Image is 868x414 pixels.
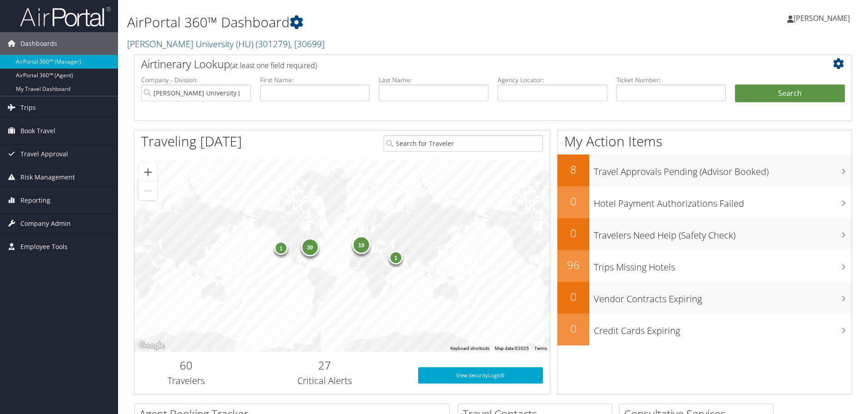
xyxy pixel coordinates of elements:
[384,135,543,152] input: Search for Traveler
[557,289,589,304] h2: 0
[557,321,589,336] h2: 0
[557,218,852,250] a: 0Travelers Need Help (Safety Check)
[20,189,50,212] span: Reporting
[557,132,852,151] h1: My Action Items
[256,38,290,50] span: ( 301279 )
[389,250,403,264] div: 1
[557,250,852,282] a: 96Trips Missing Hotels
[245,358,404,373] h2: 27
[594,288,852,305] h3: Vendor Contracts Expiring
[20,143,68,165] span: Travel Approval
[557,194,589,209] h2: 0
[20,96,36,119] span: Trips
[534,346,547,351] a: Terms (opens in new tab)
[20,166,75,189] span: Risk Management
[301,238,319,256] div: 39
[127,13,615,32] h1: AirPortal 360™ Dashboard
[495,346,529,351] span: Map data ©2025
[260,75,370,85] label: First Name:
[127,38,325,50] a: [PERSON_NAME] University (HU)
[141,132,242,151] h1: Traveling [DATE]
[141,56,785,72] h2: Airtinerary Lookup
[594,256,852,274] h3: Trips Missing Hotels
[139,163,157,181] button: Zoom in
[139,182,157,200] button: Zoom out
[594,193,852,210] h3: Hotel Payment Authorizations Failed
[594,224,852,242] h3: Travelers Need Help (Safety Check)
[20,32,57,55] span: Dashboards
[794,13,850,23] span: [PERSON_NAME]
[418,367,543,384] a: View SecurityLogic®
[594,320,852,337] h3: Credit Cards Expiring
[557,225,589,241] h2: 0
[352,236,370,254] div: 19
[557,257,589,273] h2: 96
[557,186,852,218] a: 0Hotel Payment Authorizations Failed
[557,314,852,345] a: 0Credit Cards Expiring
[557,162,589,177] h2: 8
[274,241,288,255] div: 1
[20,120,55,142] span: Book Travel
[379,75,488,85] label: Last Name:
[230,60,317,70] span: (at least one field required)
[498,75,607,85] label: Agency Locator:
[557,155,852,186] a: 8Travel Approvals Pending (Advisor Booked)
[594,161,852,178] h3: Travel Approvals Pending (Advisor Booked)
[20,235,68,258] span: Employee Tools
[450,345,489,352] button: Keyboard shortcuts
[20,212,71,235] span: Company Admin
[787,5,859,32] a: [PERSON_NAME]
[141,374,232,387] h3: Travelers
[137,340,167,352] a: Open this area in Google Maps (opens a new window)
[557,282,852,314] a: 0Vendor Contracts Expiring
[616,75,726,85] label: Ticket Number:
[290,38,325,50] span: , [ 30699 ]
[245,374,404,387] h3: Critical Alerts
[735,85,845,103] button: Search
[20,6,111,27] img: airportal-logo.png
[137,340,167,352] img: Google
[141,75,251,85] label: Company - Division:
[141,358,232,373] h2: 60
